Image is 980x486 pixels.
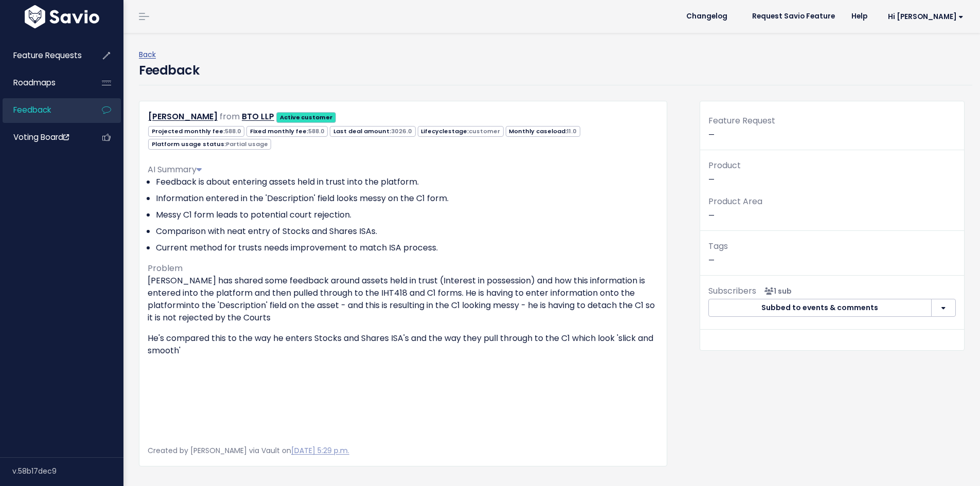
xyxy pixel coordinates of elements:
[3,125,85,149] a: Voting Board
[876,9,972,25] a: Hi [PERSON_NAME]
[156,176,658,188] li: Feedback is about entering assets held in trust into the platform.
[148,332,658,357] p: He's compared this to the way he enters Stocks and Shares ISA's and the way they pull through to ...
[708,158,956,186] p: —
[148,275,658,324] p: [PERSON_NAME] has shared some feedback around assets held in trust (Interest in possession) and h...
[148,262,183,274] span: Problem
[506,126,580,137] span: Monthly caseload:
[3,98,85,122] a: Feedback
[242,111,274,122] a: BTO LLP
[708,239,956,267] p: —
[330,126,415,137] span: Last deal amount:
[708,240,728,252] span: Tags
[469,127,500,135] span: customer
[744,9,843,24] a: Request Savio Feature
[148,126,244,137] span: Projected monthly fee:
[700,114,964,150] div: —
[308,127,325,135] span: 588.0
[3,71,85,95] a: Roadmaps
[708,194,956,222] p: —
[246,126,328,137] span: Fixed monthly fee:
[139,61,199,80] h4: Feedback
[280,113,333,121] strong: Active customer
[391,127,412,135] span: 3026.0
[156,242,658,254] li: Current method for trusts needs improvement to match ISA process.
[148,164,202,175] span: AI Summary
[139,49,156,60] a: Back
[567,127,577,135] span: 11.0
[22,5,102,28] img: logo-white.9d6f32f41409.svg
[13,104,51,115] span: Feedback
[225,127,241,135] span: 588.0
[708,159,741,171] span: Product
[760,286,792,296] span: <p><strong>Subscribers</strong><br><br> - Jake Warriner<br> </p>
[226,140,268,148] span: Partial usage
[148,111,218,122] a: [PERSON_NAME]
[888,13,964,21] span: Hi [PERSON_NAME]
[708,115,775,127] span: Feature Request
[708,195,762,207] span: Product Area
[13,132,69,142] span: Voting Board
[13,50,82,61] span: Feature Requests
[708,285,756,297] span: Subscribers
[686,13,727,20] span: Changelog
[843,9,876,24] a: Help
[148,445,349,456] span: Created by [PERSON_NAME] via Vault on
[220,111,240,122] span: from
[148,139,271,150] span: Platform usage status:
[418,126,504,137] span: Lifecyclestage:
[156,209,658,221] li: Messy C1 form leads to potential court rejection.
[156,192,658,205] li: Information entered in the 'Description' field looks messy on the C1 form.
[156,225,658,238] li: Comparison with neat entry of Stocks and Shares ISAs.
[13,77,56,88] span: Roadmaps
[708,299,932,317] button: Subbed to events & comments
[3,44,85,67] a: Feature Requests
[291,445,349,456] a: [DATE] 5:29 p.m.
[12,458,123,484] div: v.58b17dec9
